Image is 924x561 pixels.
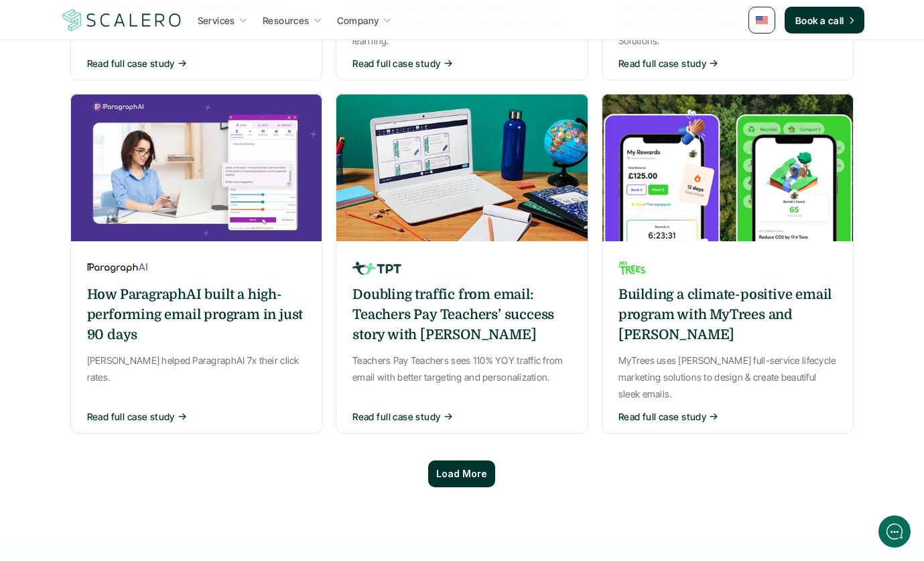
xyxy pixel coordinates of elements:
[618,56,838,70] button: Read full case study
[785,7,864,34] a: Book a call
[198,13,235,27] p: Services
[352,410,440,424] p: Read full case study
[87,410,175,424] p: Read full case study
[795,13,844,27] p: Book a call
[21,178,247,204] button: New conversation
[87,352,306,385] p: [PERSON_NAME] helped ParagraphAI 7x their click rates.
[352,56,572,70] button: Read full case study
[602,94,854,434] a: MyTrees app user interface screensBuilding a climate-positive email program with MyTrees and [PER...
[602,94,854,241] img: MyTrees app user interface screens
[878,515,911,548] iframe: gist-messenger-bubble-iframe
[263,13,310,27] p: Resources
[87,410,306,424] button: Read full case study
[87,56,175,70] p: Read full case study
[87,56,306,70] button: Read full case study
[60,7,184,33] img: Scalero company logo
[87,285,306,345] h6: How ParagraphAI built a high-performing email program in just 90 days
[618,352,838,403] p: MyTrees uses [PERSON_NAME] full-service lifecycle marketing solutions to design & create beautifu...
[20,89,248,153] h2: Let us know if we can help with lifecycle marketing.
[20,65,248,86] h1: Hi! Welcome to Scalero.
[336,94,588,434] a: A desk with some items above like a laptop, post-its, sketch books and a globe.Doubling traffic f...
[70,94,323,241] img: A photo of a woman working on a laptop, alongside a screenshot of an app.
[352,410,572,424] button: Read full case study
[112,469,170,477] span: We run on Gist
[336,94,588,241] img: A desk with some items above like a laptop, post-its, sketch books and a globe.
[618,410,706,424] p: Read full case study
[86,186,161,196] span: New conversation
[436,469,487,480] p: Load More
[337,13,379,27] p: Company
[618,410,838,424] button: Read full case study
[352,285,572,345] h6: Doubling traffic from email: Teachers Pay Teachers’ success story with [PERSON_NAME]
[352,56,440,70] p: Read full case study
[70,94,323,434] a: A photo of a woman working on a laptop, alongside a screenshot of an app.How ParagraphAI built a ...
[352,352,572,385] p: Teachers Pay Teachers sees 110% YOY traffic from email with better targeting and personalization.
[60,8,184,32] a: Scalero company logo
[618,285,838,345] h6: Building a climate-positive email program with MyTrees and [PERSON_NAME]
[618,56,706,70] p: Read full case study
